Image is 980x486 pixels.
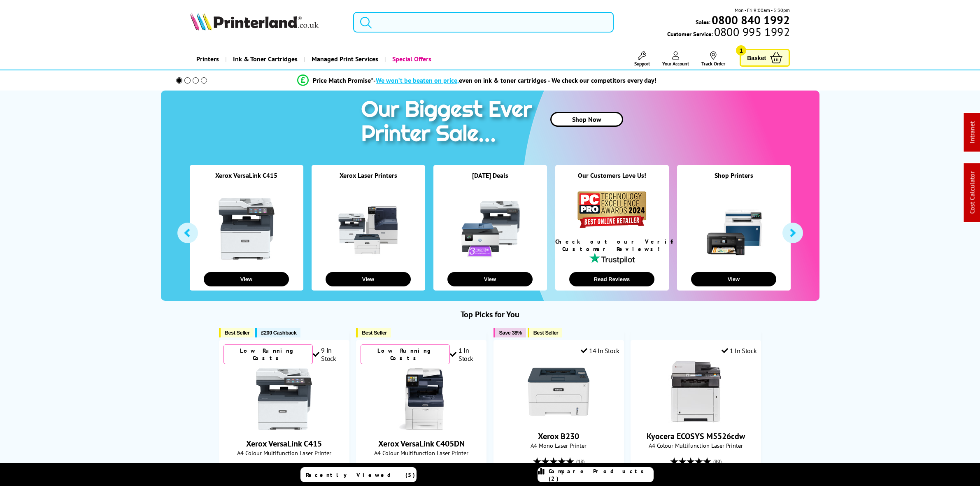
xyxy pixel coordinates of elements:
a: Kyocera ECOSYS M5526cdw [647,431,745,442]
div: 14 In Stock [581,346,619,355]
div: Our Customers Love Us! [555,171,669,190]
span: A4 Colour Multifunction Laser Printer [361,449,482,457]
button: View [447,272,533,286]
span: 1 [736,45,746,56]
img: Xerox VersaLink C415 [253,368,315,430]
a: Xerox VersaLink C405DN [391,423,452,432]
a: Printers [190,49,225,70]
span: £200 Cashback [261,330,296,336]
button: Best Seller [219,328,254,337]
img: Xerox VersaLink C405DN [391,368,452,430]
a: Shop Now [550,112,623,127]
div: 1 In Stock [450,346,482,363]
span: 0800 995 1992 [713,28,790,36]
span: Mon - Fri 9:00am - 5:30pm [735,6,790,14]
div: Check out our Verified Customer Reviews! [555,238,669,253]
a: Track Order [701,51,725,67]
button: £200 Cashback [255,328,300,337]
span: Your Account [662,60,689,67]
span: Best Seller [533,330,559,336]
a: Cost Calculator [968,172,976,214]
img: Printerland Logo [190,12,319,30]
span: Price Match Promise* [313,76,373,84]
a: Recently Viewed (5) [300,467,417,482]
a: Xerox VersaLink C415 [253,423,315,432]
img: printer sale [357,91,540,155]
a: Xerox B230 [538,431,579,442]
button: Save 38% [493,328,526,337]
span: Save 38% [499,330,522,336]
img: Xerox B230 [528,361,589,423]
span: We won’t be beaten on price, [376,76,459,84]
span: Best Seller [362,330,387,336]
button: View [691,272,776,286]
span: Basket [747,52,766,63]
a: 0800 840 1992 [710,16,790,24]
span: A4 Mono Laser Printer [498,442,619,449]
span: Sales: [696,18,710,26]
a: Ink & Toner Cartridges [225,49,304,70]
span: A4 Colour Multifunction Laser Printer [223,449,345,457]
img: Kyocera ECOSYS M5526cdw [665,361,727,423]
a: Special Offers [384,49,438,70]
div: Low Running Costs [223,344,313,364]
a: Xerox B230 [528,416,589,424]
span: Ink & Toner Cartridges [233,49,298,70]
b: 0800 840 1992 [712,12,790,28]
div: Shop Printers [677,171,791,190]
div: - even on ink & toner cartridges - We check our competitors every day! [373,76,656,84]
a: Your Account [662,51,689,67]
a: Xerox VersaLink C405DN [378,438,465,449]
a: Printerland Logo [190,12,343,32]
span: (80) [713,453,722,469]
span: Support [634,60,650,67]
a: Managed Print Services [304,49,384,70]
button: View [326,272,411,286]
button: Best Seller [528,328,563,337]
a: Basket 1 [740,49,790,67]
span: Customer Service: [667,28,790,38]
span: (48) [576,453,584,469]
a: Intranet [968,121,976,144]
span: Compare Products (2) [549,467,653,482]
span: A4 Colour Multifunction Laser Printer [635,442,757,449]
div: Low Running Costs [361,344,450,364]
button: View [204,272,289,286]
a: Xerox VersaLink C415 [215,171,277,179]
a: Xerox Laser Printers [340,171,397,179]
div: [DATE] Deals [433,171,547,190]
button: Read Reviews [569,272,654,286]
span: Best Seller [225,330,250,336]
a: Support [634,51,650,67]
a: Xerox VersaLink C415 [246,438,322,449]
li: modal_Promise [165,73,789,88]
span: Recently Viewed (5) [306,471,415,479]
button: Best Seller [356,328,391,337]
a: Kyocera ECOSYS M5526cdw [665,416,727,424]
span: (114) [438,461,449,477]
a: Compare Products (2) [538,467,654,482]
div: 9 In Stock [313,346,345,363]
span: (57) [302,461,310,477]
div: 1 In Stock [722,346,757,355]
